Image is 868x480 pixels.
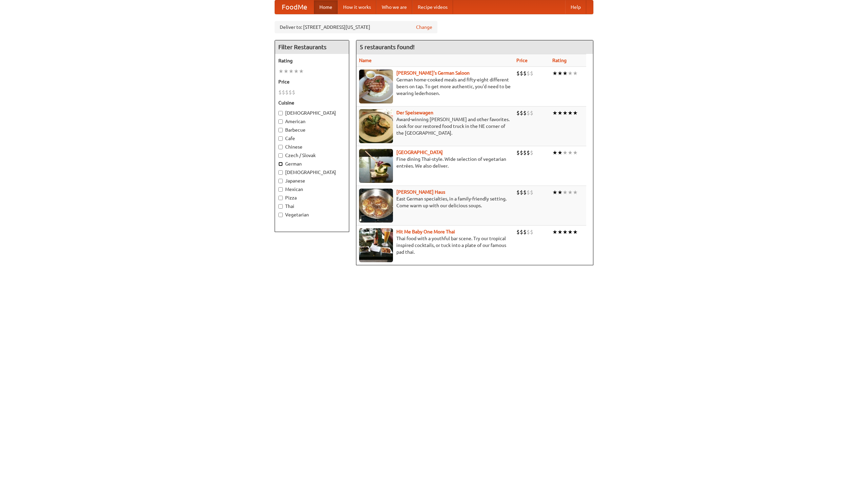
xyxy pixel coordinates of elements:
p: Thai food with a youthful bar scene. Try our tropical inspired cocktails, or tuck into a plate of... [359,235,511,255]
li: $ [520,149,523,156]
li: ★ [568,70,573,77]
li: $ [527,149,530,156]
label: Vegetarian [278,211,346,218]
li: $ [520,189,523,196]
a: [PERSON_NAME]'s German Saloon [396,70,470,76]
li: ★ [557,149,563,156]
li: ★ [299,68,304,75]
label: German [278,160,346,167]
li: ★ [294,68,299,75]
li: $ [530,149,533,156]
li: ★ [552,70,557,77]
li: $ [282,89,285,96]
li: $ [530,109,533,117]
label: Barbecue [278,127,346,133]
li: $ [516,149,520,156]
li: ★ [278,68,283,75]
input: Pizza [278,196,283,200]
li: ★ [568,149,573,156]
li: $ [530,70,533,77]
label: [DEMOGRAPHIC_DATA] [278,110,346,116]
h5: Cuisine [278,99,346,106]
li: ★ [568,189,573,196]
input: Barbecue [278,128,283,132]
li: $ [523,149,527,156]
a: Hit Me Baby One More Thai [396,229,455,234]
li: $ [520,109,523,117]
li: $ [523,109,527,117]
div: Deliver to: [STREET_ADDRESS][US_STATE] [275,21,437,33]
label: [DEMOGRAPHIC_DATA] [278,169,346,176]
input: Mexican [278,187,283,192]
img: speisewagen.jpg [359,109,393,143]
li: ★ [573,109,578,117]
li: $ [527,109,530,117]
li: ★ [573,189,578,196]
li: ★ [557,109,563,117]
li: ★ [552,109,557,117]
li: $ [527,189,530,196]
p: Fine dining Thai-style. Wide selection of vegetarian entrées. We also deliver. [359,156,511,169]
li: $ [516,70,520,77]
h5: Price [278,78,346,85]
li: ★ [283,68,289,75]
a: Name [359,58,372,63]
li: $ [520,70,523,77]
input: German [278,162,283,166]
a: [GEOGRAPHIC_DATA] [396,150,443,155]
li: $ [523,70,527,77]
li: ★ [573,70,578,77]
li: $ [523,228,527,236]
li: $ [285,89,289,96]
a: Der Speisewagen [396,110,433,115]
li: ★ [557,70,563,77]
li: ★ [568,109,573,117]
img: satay.jpg [359,149,393,183]
li: ★ [563,228,568,236]
a: Recipe videos [412,0,453,14]
li: ★ [563,189,568,196]
h5: Rating [278,57,346,64]
a: Home [314,0,338,14]
li: $ [530,189,533,196]
li: $ [527,228,530,236]
img: babythai.jpg [359,228,393,262]
input: Cafe [278,136,283,141]
li: $ [523,189,527,196]
a: Rating [552,58,567,63]
li: ★ [563,109,568,117]
label: Chinese [278,143,346,150]
input: [DEMOGRAPHIC_DATA] [278,170,283,175]
li: ★ [568,228,573,236]
input: Japanese [278,179,283,183]
ng-pluralize: 5 restaurants found! [360,44,415,50]
input: Thai [278,204,283,209]
label: Pizza [278,194,346,201]
li: $ [289,89,292,96]
li: $ [278,89,282,96]
li: ★ [552,149,557,156]
input: Chinese [278,145,283,149]
p: East German specialties, in a family-friendly setting. Come warm up with our delicious soups. [359,195,511,209]
a: How it works [338,0,376,14]
a: FoodMe [275,0,314,14]
li: $ [530,228,533,236]
li: ★ [563,70,568,77]
li: ★ [289,68,294,75]
li: ★ [552,189,557,196]
img: esthers.jpg [359,70,393,103]
li: $ [520,228,523,236]
li: ★ [552,228,557,236]
li: ★ [563,149,568,156]
li: $ [527,70,530,77]
li: $ [292,89,295,96]
a: [PERSON_NAME] Haus [396,189,445,195]
label: American [278,118,346,125]
li: ★ [557,228,563,236]
p: Award-winning [PERSON_NAME] and other favorites. Look for our restored food truck in the NE corne... [359,116,511,136]
input: Vegetarian [278,213,283,217]
label: Japanese [278,177,346,184]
